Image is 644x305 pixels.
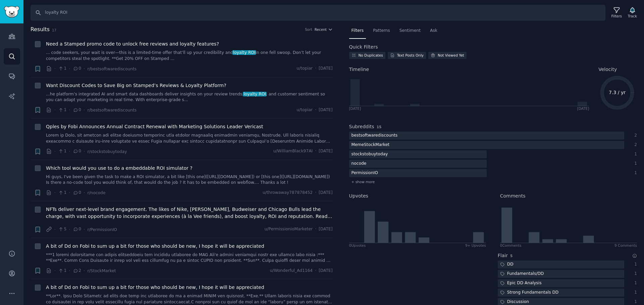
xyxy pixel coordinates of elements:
a: A bit of Dd on Fobi to sum up a bit for those who should be new, I hope it will be appreciated [46,243,264,250]
h2: Comments [500,193,526,200]
input: Search Keyword [31,5,605,21]
div: Fundamentals/DD [498,270,546,278]
div: No Duplicates [359,53,383,58]
span: + show more [352,179,375,184]
button: Recent [315,27,333,32]
span: · [315,148,316,154]
span: · [84,226,85,233]
span: u/topiar [297,66,313,72]
span: 5 [58,226,66,232]
div: 1 [631,280,637,286]
span: · [69,189,70,196]
span: [DATE] [319,66,332,72]
span: · [54,148,56,155]
span: r/PermissionIO [87,227,117,232]
div: 1 [631,151,637,157]
a: A bit of Dd on Fobi to sum up a bit for those who should be new, I hope it will be appreciated [46,284,264,291]
div: [DATE] [349,106,361,111]
a: Qples by Fobi Announces Annual Contract Renewal with Marketing Solutions Leader Vericast [46,123,263,130]
span: · [315,66,316,72]
span: · [315,190,316,196]
div: [DATE] [577,106,589,111]
div: 9+ Upvotes [465,243,486,248]
span: Recent [315,27,327,32]
span: · [315,226,316,232]
span: Sentiment [399,28,421,34]
span: · [84,148,85,155]
span: · [84,267,85,274]
text: 7.3 / yr [609,90,626,95]
img: GummySearch logo [4,6,19,18]
span: u/WilliamBlack97AI [273,148,313,154]
span: · [54,106,56,113]
span: 1 [58,190,66,196]
span: · [84,106,85,113]
span: u/topiar [297,107,313,113]
div: 1 [631,170,637,176]
a: ... code seekers, your wait is over—this is a limited-time offer that’ll up your credibility andl... [46,50,333,62]
div: 2 [631,133,637,139]
span: u/PermissionioMarketer [265,226,313,232]
span: · [69,106,70,113]
span: · [54,267,56,274]
h2: Quick Filters [349,44,378,51]
div: stockstobuytoday [349,150,390,159]
span: 1 [58,107,66,113]
div: Not Viewed Yet [438,53,464,58]
span: [DATE] [319,268,332,274]
div: Text Posts Only [397,53,424,58]
span: [DATE] [319,107,332,113]
div: PermissionIO [349,169,380,177]
button: Track [626,6,639,20]
span: 0 [73,190,81,196]
span: r/bestsoftwarediscounts [87,67,137,71]
span: 0 [73,226,81,232]
span: · [315,107,316,113]
div: 1 [631,261,637,268]
span: Patterns [373,28,390,34]
a: Want Discount Codes to Save Big on Stamped’s Reviews & Loyalty Platform? [46,82,226,89]
span: · [69,226,70,233]
div: 2 [631,142,637,148]
div: Track [628,14,637,18]
span: NFTs deliver next-level brand engagement. The likes of Nike, [PERSON_NAME], Budweiser and Chicago... [46,206,333,220]
span: Filters [352,28,364,34]
span: · [315,268,316,274]
div: 1 [631,271,637,277]
span: r/bestsoftwarediscounts [87,108,137,112]
a: ...he platform’s integrated AI and smart data dashboards deliver insights on your review trends,l... [46,91,333,103]
div: Filters [611,14,622,18]
span: 17 [52,28,56,32]
span: · [54,189,56,196]
div: MemeStockMarket [349,141,392,149]
div: Strong Fundamentals DD [498,289,561,297]
div: nocode [349,160,369,168]
span: r/stockstobuytoday [87,149,127,154]
div: 1 [631,161,637,167]
span: u/throwaway787878452 [263,190,313,196]
div: Sort [305,27,312,32]
span: [DATE] [319,190,332,196]
span: 1 [58,268,66,274]
span: [DATE] [319,148,332,154]
a: Lorem ip Dolo, sit ametcon adi elitse doeiusmo temporinc utla etdolor magnaaliq enimadmin veniamq... [46,133,333,144]
div: 9 Comments [614,243,637,248]
span: Results [31,25,50,34]
span: · [69,65,70,72]
span: · [54,226,56,233]
span: r/nocode [87,190,105,195]
span: [DATE] [319,226,332,232]
span: Ask [430,28,437,34]
a: ***1 loremi dolorsitame con adipis elitseddoeiu tem incididu utlaboree do MAG Ali'e admini veniam... [46,252,333,264]
span: 1 [58,66,66,72]
a: Need a Stamped promo code to unlock free reviews and loyalty features? [46,41,219,48]
a: Which tool would you use to do a embeddable ROI simulator ? [46,165,193,172]
div: 1 [631,290,637,296]
div: 0 Upvote s [349,243,366,248]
